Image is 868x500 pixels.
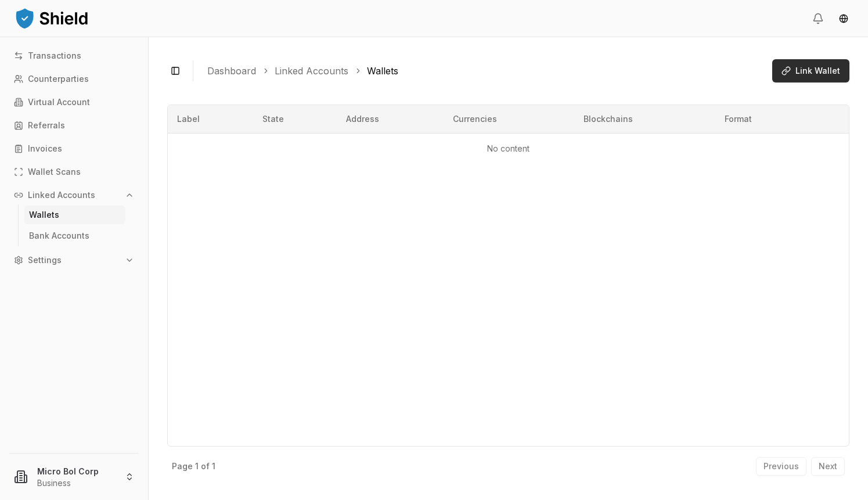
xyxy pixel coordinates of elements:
th: Currencies [444,105,574,133]
a: Referrals [9,116,139,135]
a: Wallet Scans [9,163,139,181]
nav: breadcrumb [207,64,763,78]
a: Invoices [9,139,139,158]
a: Transactions [9,46,139,65]
button: Settings [9,251,139,269]
th: Label [168,105,253,133]
p: 1 [195,462,199,470]
button: Linked Accounts [9,186,139,204]
th: Blockchains [574,105,715,133]
p: Wallets [29,211,59,219]
a: Wallets [367,64,398,78]
p: 1 [212,462,215,470]
p: Wallet Scans [28,168,81,176]
p: Referrals [28,121,65,130]
p: Virtual Account [28,98,90,106]
a: Counterparties [9,70,139,88]
button: Link Wallet [772,59,849,82]
a: Bank Accounts [24,226,125,245]
a: Virtual Account [9,93,139,111]
p: Micro Bol Corp [37,465,116,477]
img: ShieldPay Logo [14,6,89,30]
th: Format [715,105,811,133]
p: Business [37,477,116,489]
p: No content [177,143,840,154]
p: Invoices [28,145,62,153]
th: State [253,105,336,133]
p: Page [172,462,193,470]
p: Counterparties [28,75,89,83]
a: Wallets [24,206,125,224]
th: Address [337,105,444,133]
p: Bank Accounts [29,232,89,240]
p: Settings [28,256,62,264]
p: Transactions [28,52,81,60]
a: Linked Accounts [275,64,348,78]
span: Link Wallet [795,65,840,77]
button: Micro Bol CorpBusiness [5,458,143,495]
p: Linked Accounts [28,191,95,199]
a: Dashboard [207,64,256,78]
p: of [201,462,210,470]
